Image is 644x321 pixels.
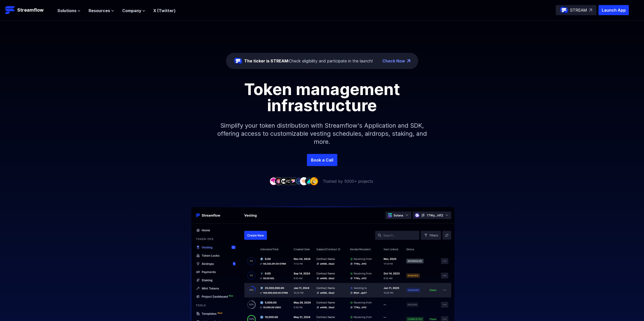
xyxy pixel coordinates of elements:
p: Streamflow [17,7,44,14]
img: streamflow-logo-circle.png [560,6,568,14]
img: company-4 [285,177,293,185]
img: company-7 [300,177,308,185]
img: company-3 [280,177,288,185]
p: Trusted by 5000+ projects [323,178,373,184]
div: Check eligibility and participate in the launch! [244,58,373,64]
img: streamflow-logo-circle.png [234,57,242,65]
p: Simplify your token distribution with Streamflow's Application and SDK, offering access to custom... [213,113,431,154]
img: company-1 [269,177,278,185]
span: Company [122,8,141,14]
img: company-9 [310,177,318,185]
a: STREAM [556,5,596,15]
button: Solutions [57,8,80,14]
img: Streamflow Logo [5,5,15,15]
button: Company [122,8,145,14]
span: The ticker is STREAM: [244,58,289,63]
button: Resources [89,8,114,14]
img: company-5 [290,177,298,185]
span: Resources [89,8,110,14]
span: Solutions [57,8,76,14]
img: company-2 [275,177,283,185]
img: top-right-arrow.svg [589,9,592,12]
img: company-8 [305,177,313,185]
button: Launch App [598,5,629,15]
a: Check Now [382,58,405,64]
p: STREAM [570,7,587,13]
a: Book a Call [307,154,337,166]
h1: Token management infrastructure [208,81,436,113]
img: top-right-arrow.png [407,59,410,62]
a: X (Twitter) [153,8,176,13]
img: company-6 [295,177,303,185]
a: Streamflow [5,5,52,15]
